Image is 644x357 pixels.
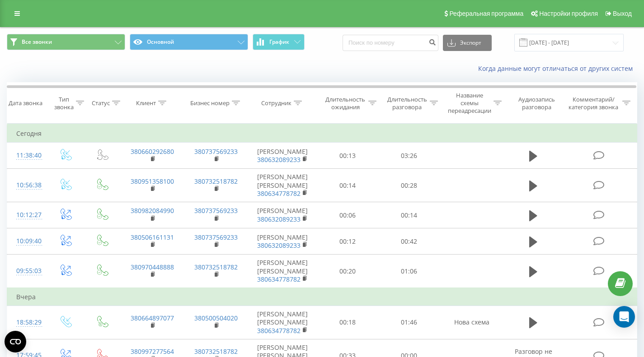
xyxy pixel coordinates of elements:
td: [PERSON_NAME] [248,228,317,255]
a: 380732518782 [194,347,238,356]
div: 10:09:40 [16,232,38,250]
div: Название схемы переадресации [448,92,491,115]
a: 380982084990 [131,206,174,215]
div: Тип звонка [54,96,74,111]
div: Клиент [136,99,156,107]
a: 380634778782 [257,189,301,198]
div: Комментарий/категория звонка [567,96,620,111]
td: Сегодня [7,125,637,143]
td: 03:26 [378,143,440,169]
td: [PERSON_NAME] [PERSON_NAME] [248,306,317,339]
div: 09:55:03 [16,262,38,280]
a: Когда данные могут отличаться от других систем [478,64,637,73]
a: 380500504020 [194,314,238,322]
td: [PERSON_NAME] [PERSON_NAME] [248,169,317,202]
td: 00:14 [378,202,440,228]
button: Все звонки [7,34,125,50]
div: Дата звонка [9,99,42,107]
div: 10:56:38 [16,176,38,194]
td: 01:46 [378,306,440,339]
td: [PERSON_NAME] [248,202,317,228]
div: Статус [92,99,110,107]
div: Бизнес номер [190,99,230,107]
div: Сотрудник [261,99,291,107]
div: 18:58:29 [16,314,38,331]
div: 10:12:27 [16,206,38,224]
a: 380634778782 [257,275,301,283]
td: 00:42 [378,228,440,255]
a: 380732518782 [194,263,238,271]
td: 00:12 [317,228,378,255]
div: Open Intercom Messenger [613,306,635,328]
td: [PERSON_NAME] [248,143,317,169]
a: 380664897077 [131,314,174,322]
span: График [269,39,289,45]
a: 380737569233 [194,233,238,241]
a: 380634778782 [257,326,301,335]
span: Настройки профиля [539,10,598,17]
a: 380632089233 [257,215,301,223]
span: Реферальная программа [449,10,523,17]
td: 00:06 [317,202,378,228]
a: 380632089233 [257,155,301,164]
a: 380997277564 [131,347,174,356]
div: Аудиозапись разговора [512,96,561,111]
td: 00:13 [317,143,378,169]
td: [PERSON_NAME] [PERSON_NAME] [248,255,317,288]
input: Поиск по номеру [343,35,438,51]
span: Все звонки [22,38,52,46]
a: 380632089233 [257,241,301,250]
td: Вчера [7,288,637,306]
div: Длительность ожидания [325,96,366,111]
td: 00:20 [317,255,378,288]
a: 380970448888 [131,263,174,271]
button: Основной [130,34,248,50]
td: 01:06 [378,255,440,288]
td: 00:18 [317,306,378,339]
button: Open CMP widget [5,331,26,352]
a: 380737569233 [194,147,238,156]
a: 380660292680 [131,147,174,156]
div: 11:38:40 [16,147,38,164]
td: 00:14 [317,169,378,202]
span: Выход [613,10,632,17]
a: 380737569233 [194,206,238,215]
div: Длительность разговора [387,96,428,111]
a: 380951358100 [131,177,174,185]
a: 380506161131 [131,233,174,241]
button: Экспорт [443,35,492,51]
a: 380732518782 [194,177,238,185]
td: 00:28 [378,169,440,202]
button: График [253,34,305,50]
td: Нова схема [440,306,504,339]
